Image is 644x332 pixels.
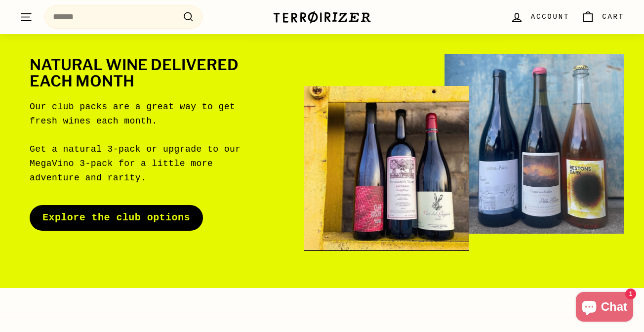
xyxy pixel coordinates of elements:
[602,11,624,22] span: Cart
[30,100,250,185] p: Our club packs are a great way to get fresh wines each month. Get a natural 3-pack or upgrade to ...
[573,292,636,324] inbox-online-store-chat: Shopify online store chat
[504,2,575,32] a: Account
[30,205,203,231] a: Explore the club options
[575,2,630,32] a: Cart
[531,11,569,22] span: Account
[30,57,250,90] h2: Natural wine delivered each month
